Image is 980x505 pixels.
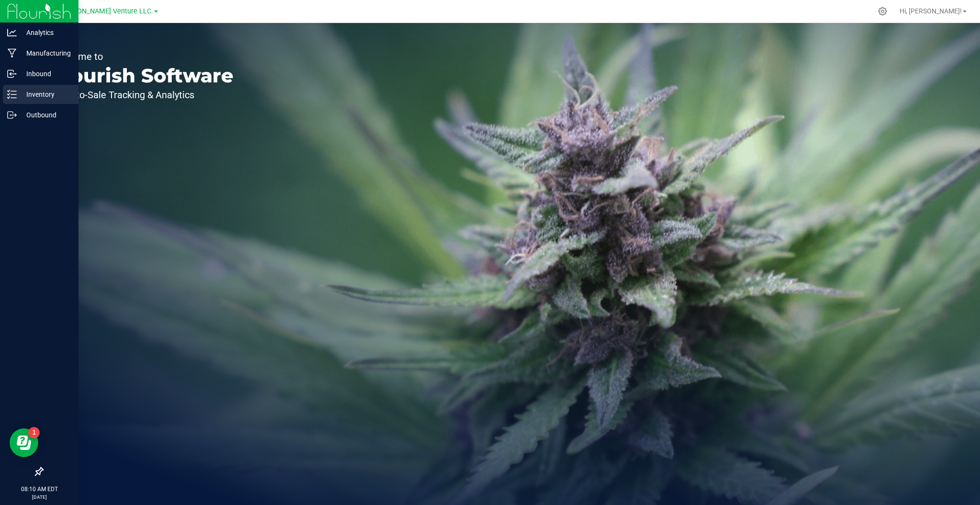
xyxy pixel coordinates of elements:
iframe: Resource center [10,428,38,457]
inline-svg: Inbound [7,69,17,79]
p: Inventory [17,89,74,100]
span: Green [PERSON_NAME] Venture LLC. [38,7,153,15]
p: Manufacturing [17,47,74,59]
p: Seed-to-Sale Tracking & Analytics [52,90,234,100]
p: 08:10 AM EDT [4,485,74,494]
span: Hi, [PERSON_NAME]! [900,7,962,15]
inline-svg: Outbound [7,110,17,120]
p: Welcome to [52,52,234,61]
inline-svg: Manufacturing [7,48,17,58]
p: Flourish Software [52,66,234,85]
p: [DATE] [4,494,74,501]
inline-svg: Analytics [7,28,17,37]
inline-svg: Inventory [7,90,17,99]
div: Manage settings [877,7,889,16]
p: Outbound [17,109,74,121]
p: Inbound [17,68,74,80]
p: Analytics [17,27,74,38]
iframe: Resource center unread badge [28,427,40,438]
